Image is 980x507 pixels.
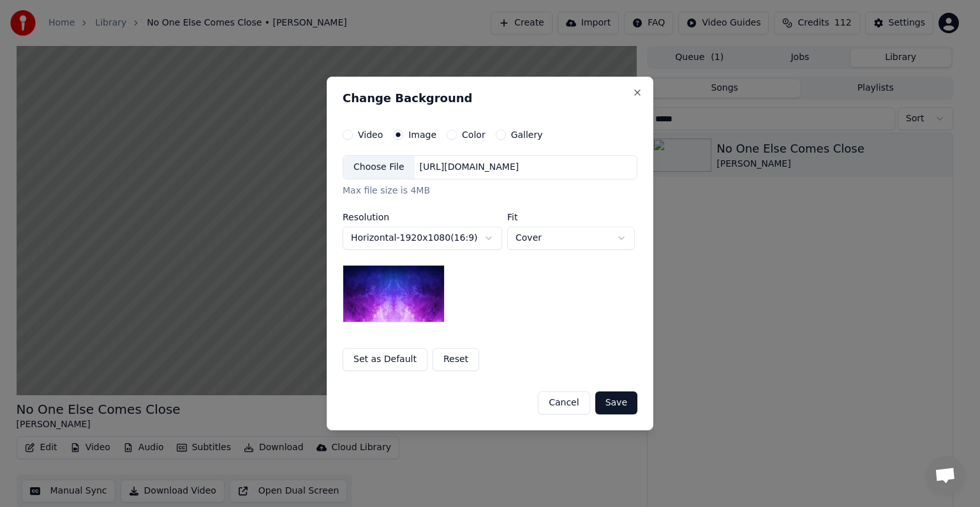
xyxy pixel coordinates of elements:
[343,348,427,371] button: Set as Default
[358,130,383,139] label: Video
[507,213,635,222] label: Fit
[462,130,486,139] label: Color
[433,348,479,371] button: Reset
[343,213,502,222] label: Resolution
[343,156,415,179] div: Choose File
[511,130,543,139] label: Gallery
[343,93,637,104] h2: Change Background
[343,185,637,197] div: Max file size is 4MB
[538,391,590,414] button: Cancel
[595,391,637,414] button: Save
[408,130,436,139] label: Image
[415,161,524,174] div: [URL][DOMAIN_NAME]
